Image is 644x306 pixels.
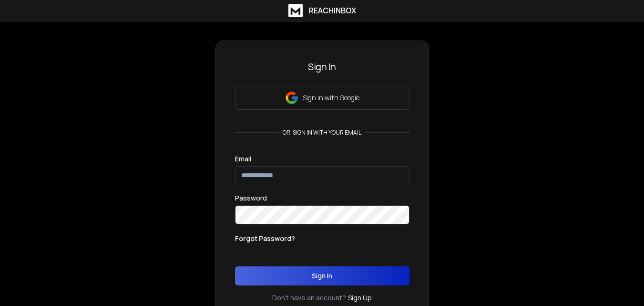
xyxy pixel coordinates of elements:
[235,266,409,285] button: Sign In
[279,129,365,137] p: or, sign in with your email
[235,234,295,243] p: Forgot Password?
[235,156,251,162] label: Email
[288,4,303,17] img: logo
[303,93,359,103] p: Sign in with Google
[348,293,372,303] a: Sign Up
[288,4,356,17] a: ReachInbox
[308,5,356,16] h1: ReachInbox
[235,195,267,201] label: Password
[272,293,346,303] p: Don't have an account?
[235,86,409,110] button: Sign in with Google
[235,60,409,74] h3: Sign In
